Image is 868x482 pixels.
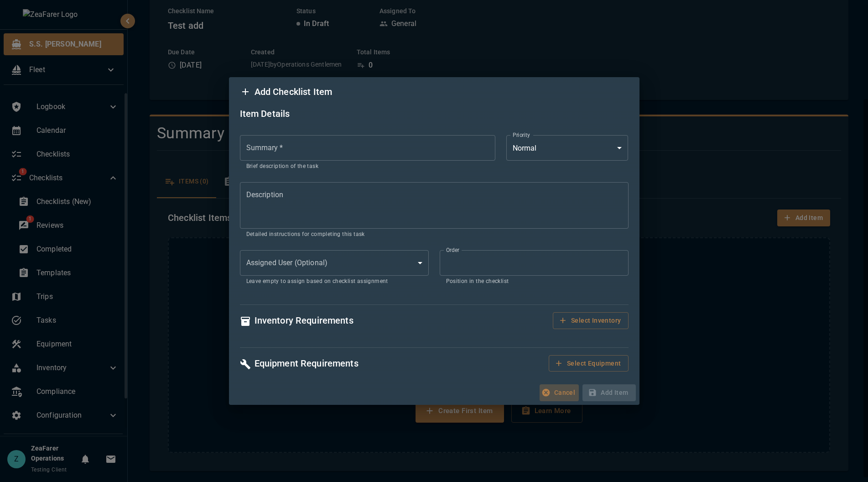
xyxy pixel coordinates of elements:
[549,355,628,372] button: Select Equipment
[240,356,359,371] h6: Equipment Requirements
[513,131,530,139] label: Priority
[553,312,628,329] button: Select Inventory
[246,230,622,239] p: Detailed instructions for completing this task
[240,84,629,99] div: Add Checklist Item
[240,106,629,121] h6: Item Details
[506,135,629,161] div: Normal
[246,277,422,286] p: Leave empty to assign based on checklist assignment
[540,384,579,401] button: Cancel
[446,277,622,286] p: Position in the checklist
[246,162,489,171] p: Brief description of the task
[446,246,459,254] label: Order
[240,313,353,328] h6: Inventory Requirements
